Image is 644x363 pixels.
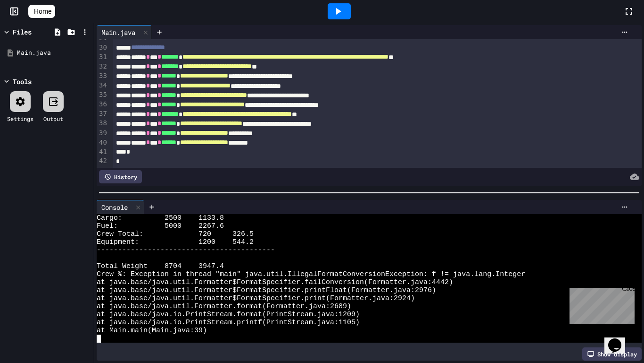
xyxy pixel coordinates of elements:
[97,43,108,52] div: 30
[97,71,108,81] div: 33
[13,77,32,86] div: Tools
[97,109,108,119] div: 37
[97,286,436,294] span: at java.base/java.util.Formatter$FormatSpecifier.printFloat(Formatter.java:2976)
[97,214,224,222] span: Cargo: 2500 1133.8
[97,100,108,109] div: 36
[97,81,108,90] div: 34
[97,278,453,286] span: at java.base/java.util.Formatter$FormatSpecifier.failConversion(Formatter.java:4442)
[97,25,152,39] div: Main.java
[97,262,224,270] span: Total Weight 8704 3947.4
[13,27,32,37] div: Files
[97,156,108,166] div: 42
[97,246,275,254] span: ------------------------------------------
[97,238,254,246] span: Equipment: 1200 544.2
[17,48,91,58] div: Main.java
[97,319,360,327] span: at java.base/java.io.PrintStream.printf(PrintStream.java:1105)
[97,222,224,230] span: Fuel: 5000 2267.6
[97,202,132,212] div: Console
[97,200,144,214] div: Console
[97,27,140,37] div: Main.java
[97,129,108,138] div: 39
[34,7,51,16] span: Home
[99,170,142,183] div: History
[4,4,65,60] div: Chat with us now!Close
[97,311,360,319] span: at java.base/java.io.PrintStream.format(PrintStream.java:1209)
[582,347,642,361] div: Show display
[97,327,207,335] span: at Main.main(Main.java:39)
[97,52,108,62] div: 31
[28,5,55,18] a: Home
[97,270,525,278] span: Crew %: Exception in thread "main" java.util.IllegalFormatConversionException: f != java.lang.Int...
[7,114,33,123] div: Settings
[97,294,415,302] span: at java.base/java.util.Formatter$FormatSpecifier.print(Formatter.java:2924)
[97,119,108,128] div: 38
[604,325,635,354] iframe: chat widget
[97,230,254,238] span: Crew Total: 720 326.5
[97,147,108,157] div: 41
[97,90,108,100] div: 35
[97,302,351,311] span: at java.base/java.util.Formatter.format(Formatter.java:2689)
[97,138,108,147] div: 40
[97,62,108,71] div: 32
[566,284,635,324] iframe: chat widget
[43,114,63,123] div: Output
